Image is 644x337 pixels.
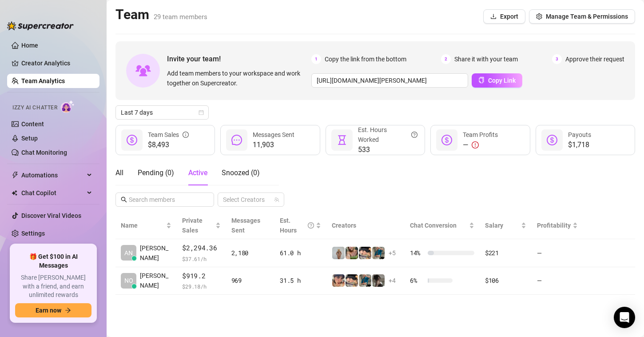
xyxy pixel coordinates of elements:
[346,274,358,287] img: Harley
[21,120,44,128] a: Content
[65,307,71,313] span: arrow-right
[12,190,17,196] img: Chat Copilot
[488,77,516,84] span: Copy Link
[21,212,81,219] a: Discover Viral Videos
[346,247,358,259] img: dreamsofleana
[231,276,270,285] div: 969
[182,243,220,253] span: $2,294.36
[532,239,583,267] td: —
[547,135,557,145] span: dollar-circle
[183,130,189,140] span: info-circle
[568,140,591,150] span: $1,718
[61,100,75,113] img: AI Chatter
[537,222,571,229] span: Profitability
[124,248,133,258] span: AN
[21,135,38,142] a: Setup
[7,21,74,30] img: logo-BBDzfeDw.svg
[21,42,38,49] a: Home
[15,253,91,270] span: 🎁 Get $100 in AI Messages
[308,216,314,235] span: question-circle
[463,140,498,150] div: —
[129,195,202,205] input: Search members
[280,276,321,285] div: 31.5 h
[15,273,91,300] span: Share [PERSON_NAME] with a friend, and earn unlimited rewards
[326,212,405,239] th: Creators
[115,6,207,23] h2: Team
[490,13,497,20] span: download
[21,77,65,84] a: Team Analytics
[154,13,207,21] span: 29 team members
[410,222,457,229] span: Chat Conversion
[148,140,189,150] span: $8,493
[463,131,498,138] span: Team Profits
[568,131,591,138] span: Payouts
[231,248,270,258] div: 2,180
[325,54,406,64] span: Copy the link from the bottom
[182,271,220,281] span: $919.2
[500,13,518,20] span: Export
[478,77,485,83] span: copy
[124,276,133,285] span: NO
[411,125,417,144] span: question-circle
[222,168,260,177] span: Snoozed ( 0 )
[472,73,522,88] button: Copy Link
[454,54,518,64] span: Share it with your team
[167,53,311,64] span: Invite your team!
[253,131,294,138] span: Messages Sent
[15,303,91,317] button: Earn nowarrow-right
[389,276,396,285] span: + 4
[280,216,314,235] div: Est. Hours
[372,247,385,259] img: Eavnc
[311,54,321,64] span: 1
[21,186,84,200] span: Chat Copilot
[485,276,526,285] div: $106
[21,168,84,182] span: Automations
[21,230,45,237] a: Settings
[253,140,294,150] span: 11,903
[441,54,451,64] span: 2
[182,217,203,234] span: Private Sales
[410,276,424,285] span: 6 %
[21,149,67,156] a: Chat Monitoring
[115,212,177,239] th: Name
[21,56,92,70] a: Creator Analytics
[565,54,624,64] span: Approve their request
[536,13,542,20] span: setting
[532,267,583,295] td: —
[332,274,345,287] img: bonnierides
[138,168,174,178] div: Pending ( 0 )
[359,274,371,287] img: Eavnc
[148,130,189,140] div: Team Sales
[12,104,57,112] span: Izzy AI Chatter
[485,222,503,229] span: Salary
[140,271,171,290] span: [PERSON_NAME]
[358,144,417,155] span: 533
[188,168,207,177] span: Active
[529,9,635,24] button: Manage Team & Permissions
[332,247,345,259] img: Barbi
[274,197,279,202] span: team
[182,282,220,291] span: $ 29.18 /h
[372,274,385,287] img: daiisyjane
[121,221,164,230] span: Name
[280,248,321,258] div: 61.0 h
[121,106,203,119] span: Last 7 days
[410,248,424,258] span: 14 %
[140,243,171,263] span: [PERSON_NAME]
[12,172,19,179] span: thunderbolt
[36,307,61,314] span: Earn now
[337,135,347,145] span: hourglass
[231,135,242,145] span: message
[121,197,127,203] span: search
[472,141,479,148] span: exclamation-circle
[552,54,562,64] span: 3
[167,68,308,88] span: Add team members to your workspace and work together on Supercreator.
[358,125,417,144] div: Est. Hours Worked
[389,248,396,258] span: + 5
[115,168,123,178] div: All
[485,248,526,258] div: $221
[199,110,204,115] span: calendar
[182,254,220,263] span: $ 37.61 /h
[546,13,628,20] span: Manage Team & Permissions
[441,135,452,145] span: dollar-circle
